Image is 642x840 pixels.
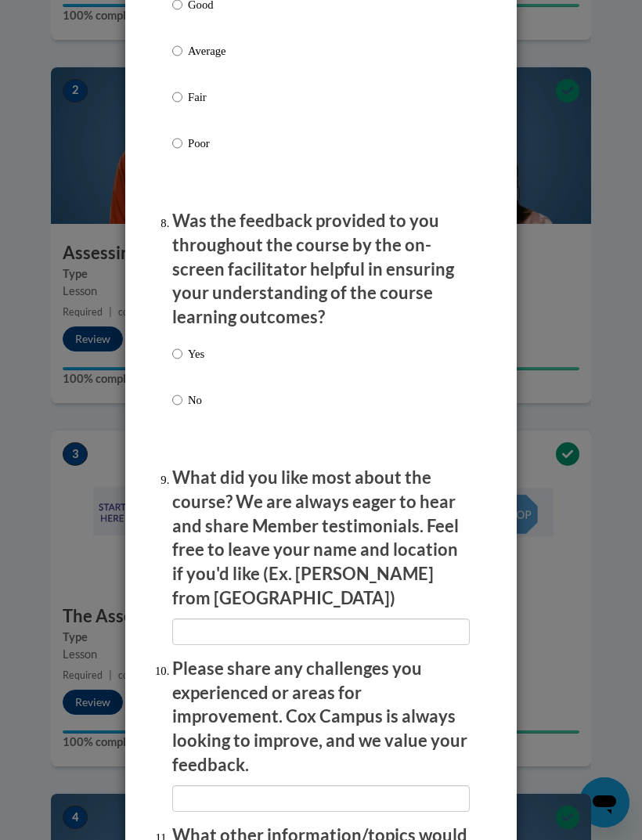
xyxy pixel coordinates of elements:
[172,209,470,330] p: Was the feedback provided to you throughout the course by the on-screen facilitator helpful in en...
[188,391,204,409] p: No
[172,135,182,152] input: Poor
[172,345,182,362] input: Yes
[188,42,231,59] p: Average
[188,88,231,106] p: Fair
[172,657,470,777] p: Please share any challenges you experienced or areas for improvement. Cox Campus is always lookin...
[172,391,182,409] input: No
[172,466,470,611] p: What did you like most about the course? We are always eager to hear and share Member testimonial...
[172,88,182,106] input: Fair
[188,135,231,152] p: Poor
[172,42,182,59] input: Average
[188,345,204,362] p: Yes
